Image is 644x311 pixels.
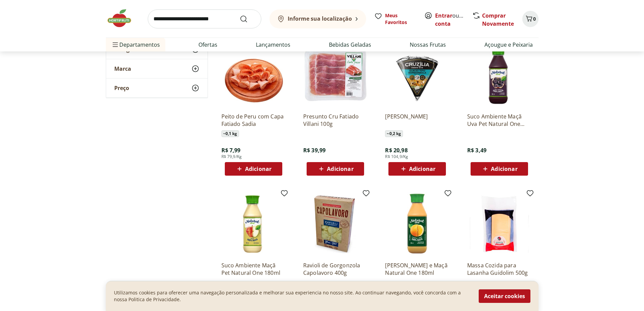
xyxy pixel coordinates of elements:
span: Meus Favoritos [385,12,416,26]
span: ~ 0,1 kg [221,130,239,137]
b: Informe sua localização [288,15,352,22]
a: Ravioli de Gorgonzola Capolavoro 400g [303,262,367,276]
span: Departamentos [111,37,160,53]
button: Informe sua localização [269,9,366,28]
img: Massa Cozida para Lasanha Guidolim 500g [467,192,531,256]
button: Aceitar cookies [479,289,530,303]
a: Lançamentos [256,41,290,49]
a: Criar conta [435,12,472,27]
button: Submit Search [240,15,256,23]
span: R$ 3,49 [467,147,486,154]
span: R$ 79,9/Kg [221,154,242,159]
span: Marca [114,65,131,72]
span: Adicionar [409,166,435,172]
img: Suco Ambiente Maçã Uva Pet Natural One 180ml [467,43,531,107]
a: Massa Cozida para Lasanha Guidolim 500g [467,262,531,276]
span: R$ 39,99 [303,147,326,154]
span: R$ 20,98 [385,147,407,154]
span: 0 [533,16,536,22]
span: Adicionar [245,166,271,172]
a: Meus Favoritos [374,12,416,26]
img: Queijo Gorgonzola Cruzillia [385,43,449,107]
button: Preço [106,79,208,97]
a: [PERSON_NAME] [385,113,449,128]
a: Presunto Cru Fatiado Villani 100g [303,113,367,128]
img: Suco Laranja e Maçã Natural One 180ml [385,192,449,256]
span: Adicionar [491,166,517,172]
span: R$ 104,9/Kg [385,154,408,159]
input: search [148,9,261,28]
button: Adicionar [471,162,528,176]
img: Presunto Cru Fatiado Villani 100g [303,43,367,107]
span: R$ 7,99 [221,147,241,154]
img: Hortifruti [106,8,140,28]
button: Menu [111,37,119,53]
span: Preço [114,85,129,91]
a: Suco Ambiente Maçã Uva Pet Natural One 180ml [467,113,531,128]
a: Comprar Novamente [482,12,514,27]
span: Adicionar [327,166,353,172]
img: Suco Ambiente Maçã Pet Natural One 180ml [221,192,286,256]
p: Utilizamos cookies para oferecer uma navegação personalizada e melhorar sua experiencia no nosso ... [114,289,471,303]
span: ~ 0,2 kg [385,130,403,137]
button: Marca [106,59,208,78]
button: Carrinho [522,11,539,27]
button: Adicionar [307,162,364,176]
button: Adicionar [388,162,446,176]
img: Ravioli de Gorgonzola Capolavoro 400g [303,192,367,256]
button: Adicionar [225,162,282,176]
a: Peito de Peru com Capa Fatiado Sadia [221,113,286,128]
img: Peito de Peru com Capa Fatiado Sadia [221,43,286,107]
a: Bebidas Geladas [329,41,371,49]
a: Ofertas [198,41,217,49]
a: [PERSON_NAME] e Maçã Natural One 180ml [385,262,449,276]
a: Nossas Frutas [410,41,446,49]
a: Entrar [435,12,452,19]
a: Suco Ambiente Maçã Pet Natural One 180ml [221,262,286,276]
a: Açougue e Peixaria [484,41,533,49]
span: ou [435,12,465,28]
